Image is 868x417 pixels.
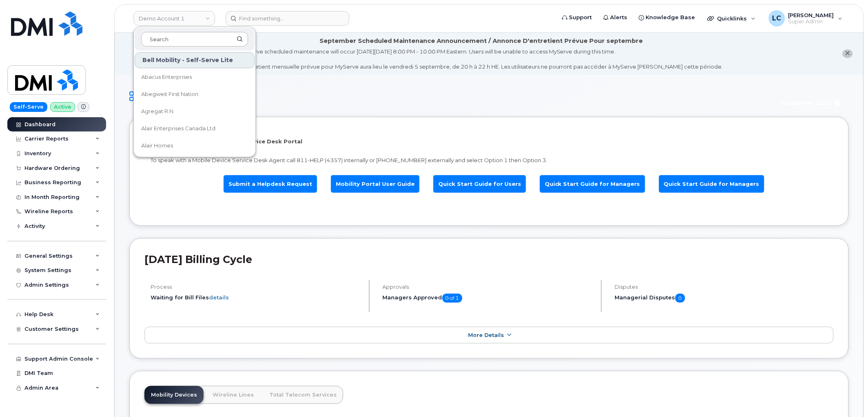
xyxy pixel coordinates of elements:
[206,386,260,404] a: Wireline Lines
[442,294,462,303] span: 0 of 1
[141,142,173,150] span: Alair Homes
[675,294,685,303] span: 0
[615,284,834,290] h4: Disputes
[224,175,317,193] a: Submit a Helpdesk Request
[135,103,255,120] a: Agregat R.N
[468,332,504,338] span: More Details
[135,120,255,137] a: Alair Enterprises Canada Ltd
[141,90,198,98] span: Abegweit First Nation
[151,294,362,301] li: Waiting for Bill Files
[151,284,362,290] h4: Process
[843,49,853,58] button: close notification
[263,386,343,404] a: Total Telecom Services
[383,284,594,290] h4: Approvals
[129,89,771,104] h1: Dashboard
[383,294,594,303] h5: Managers Approved
[659,175,764,193] a: Quick Start Guide for Managers
[135,86,255,103] a: Abegweit First Nation
[775,96,849,110] button: Customer Card
[141,107,173,116] span: Agregat R.N
[151,156,828,164] p: To speak with a Mobile Device Service Desk Agent call 811-HELP (4357) internally or [PHONE_NUMBER...
[141,73,192,81] span: Abacus Enterprises
[144,386,204,404] a: Mobility Devices
[144,253,834,265] h2: [DATE] Billing Cycle
[135,69,255,85] a: Abacus Enterprises
[151,138,828,145] p: Welcome to the Mobile Device Service Desk Portal
[141,32,248,47] input: Search
[135,138,255,154] a: Alair Homes
[209,294,229,301] a: details
[240,48,723,71] div: MyServe scheduled maintenance will occur [DATE][DATE] 8:00 PM - 10:00 PM Eastern. Users will be u...
[615,294,834,303] h5: Managerial Disputes
[320,37,643,45] div: September Scheduled Maintenance Announcement / Annonce D'entretient Prévue Pour septembre
[135,52,255,68] div: Bell Mobility - Self-Serve Lite
[331,175,420,193] a: Mobility Portal User Guide
[540,175,645,193] a: Quick Start Guide for Managers
[433,175,526,193] a: Quick Start Guide for Users
[141,125,215,133] span: Alair Enterprises Canada Ltd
